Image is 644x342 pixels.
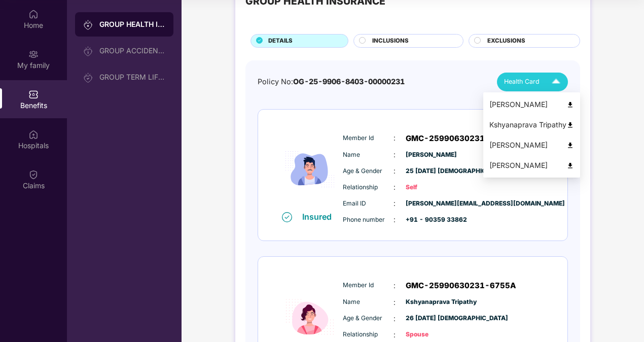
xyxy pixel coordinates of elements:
img: svg+xml;base64,PHN2ZyBpZD0iSG9tZSIgeG1sbnM9Imh0dHA6Ly93d3cudzMub3JnLzIwMDAvc3ZnIiB3aWR0aD0iMjAiIG... [28,9,39,19]
span: Phone number [343,215,393,225]
img: svg+xml;base64,PHN2ZyB4bWxucz0iaHR0cDovL3d3dy53My5vcmcvMjAwMC9zdmciIHdpZHRoPSIxNiIgaGVpZ2h0PSIxNi... [282,212,292,222]
span: : [393,329,396,340]
img: svg+xml;base64,PHN2ZyBpZD0iQ2xhaW0iIHhtbG5zPSJodHRwOi8vd3d3LnczLm9yZy8yMDAwL3N2ZyIgd2lkdGg9IjIwIi... [28,169,39,180]
span: Member Id [343,281,393,290]
img: svg+xml;base64,PHN2ZyB4bWxucz0iaHR0cDovL3d3dy53My5vcmcvMjAwMC9zdmciIHdpZHRoPSI0OCIgaGVpZ2h0PSI0OC... [566,162,574,169]
img: svg+xml;base64,PHN2ZyBpZD0iQmVuZWZpdHMiIHhtbG5zPSJodHRwOi8vd3d3LnczLm9yZy8yMDAwL3N2ZyIgd2lkdGg9Ij... [28,89,39,99]
span: DETAILS [268,37,293,46]
img: svg+xml;base64,PHN2ZyBpZD0iSG9zcGl0YWxzIiB4bWxucz0iaHR0cDovL3d3dy53My5vcmcvMjAwMC9zdmciIHdpZHRoPS... [28,129,39,140]
div: GROUP TERM LIFE INSURANCE [99,73,165,81]
img: svg+xml;base64,PHN2ZyB4bWxucz0iaHR0cDovL3d3dy53My5vcmcvMjAwMC9zdmciIHdpZHRoPSI0OCIgaGVpZ2h0PSI0OC... [566,142,574,149]
span: GMC-25990630231-6755 [406,132,510,145]
span: +91 - 90359 33862 [406,215,456,225]
span: Self [406,183,456,192]
span: EXCLUSIONS [487,37,525,46]
span: Relationship [343,330,393,339]
span: : [393,198,396,209]
img: svg+xml;base64,PHN2ZyB3aWR0aD0iMjAiIGhlaWdodD0iMjAiIHZpZXdCb3g9IjAgMCAyMCAyMCIgZmlsbD0ibm9uZSIgeG... [83,73,93,83]
span: Member Id [343,133,393,143]
span: Email ID [343,199,393,209]
span: Name [343,150,393,160]
span: Spouse [406,330,456,339]
span: 26 [DATE] [DEMOGRAPHIC_DATA] [406,314,456,323]
span: 25 [DATE] [DEMOGRAPHIC_DATA] [406,166,456,176]
img: svg+xml;base64,PHN2ZyB3aWR0aD0iMjAiIGhlaWdodD0iMjAiIHZpZXdCb3g9IjAgMCAyMCAyMCIgZmlsbD0ibm9uZSIgeG... [83,46,93,56]
span: : [393,297,396,308]
span: Name [343,297,393,307]
span: Kshyanaprava Tripathy [406,297,456,307]
div: GROUP ACCIDENTAL INSURANCE [99,47,165,55]
span: [PERSON_NAME] [406,150,456,160]
span: OG-25-9906-8403-00000231 [293,77,405,86]
img: svg+xml;base64,PHN2ZyB4bWxucz0iaHR0cDovL3d3dy53My5vcmcvMjAwMC9zdmciIHdpZHRoPSI0OCIgaGVpZ2h0PSI0OC... [566,101,574,109]
img: svg+xml;base64,PHN2ZyB4bWxucz0iaHR0cDovL3d3dy53My5vcmcvMjAwMC9zdmciIHdpZHRoPSI0OCIgaGVpZ2h0PSI0OC... [566,121,574,129]
span: : [393,280,396,291]
span: : [393,149,396,160]
span: Relationship [343,183,393,192]
span: : [393,132,396,144]
span: Health Card [504,77,540,87]
span: : [393,214,396,225]
span: GMC-25990630231-6755A [406,280,516,292]
div: GROUP HEALTH INSURANCE [99,19,165,29]
span: : [393,313,396,324]
span: : [393,182,396,193]
img: svg+xml;base64,PHN2ZyB3aWR0aD0iMjAiIGhlaWdodD0iMjAiIHZpZXdCb3g9IjAgMCAyMCAyMCIgZmlsbD0ibm9uZSIgeG... [28,49,39,59]
img: svg+xml;base64,PHN2ZyB3aWR0aD0iMjAiIGhlaWdodD0iMjAiIHZpZXdCb3g9IjAgMCAyMCAyMCIgZmlsbD0ibm9uZSIgeG... [83,20,93,30]
span: : [393,165,396,177]
div: [PERSON_NAME] [489,160,574,171]
span: Age & Gender [343,166,393,176]
button: Health Card [497,73,568,91]
div: Insured [302,212,338,222]
span: Age & Gender [343,314,393,323]
div: [PERSON_NAME] [489,140,574,151]
div: Kshyanaprava Tripathy [489,119,574,130]
img: icon [279,127,340,211]
img: Icuh8uwCUCF+XjCZyLQsAKiDCM9HiE6CMYmKQaPGkZKaA32CAAACiQcFBJY0IsAAAAASUVORK5CYII= [547,73,565,91]
div: [PERSON_NAME] [489,99,574,110]
span: INCLUSIONS [372,37,409,46]
span: [PERSON_NAME][EMAIL_ADDRESS][DOMAIN_NAME] [406,199,456,209]
div: Policy No: [258,76,405,88]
